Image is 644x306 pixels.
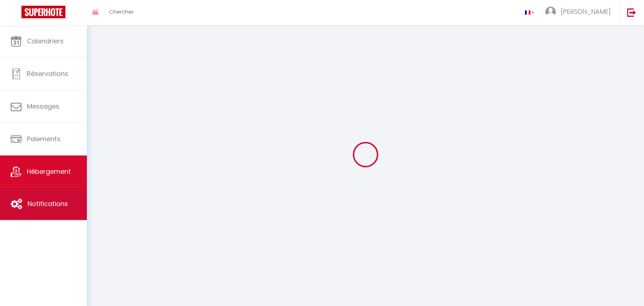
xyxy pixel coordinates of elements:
[27,134,60,143] span: Paiements
[545,6,556,17] img: ...
[27,102,59,111] span: Messages
[27,37,64,46] span: Calendriers
[27,69,68,78] span: Réservations
[109,8,134,15] span: Chercher
[561,7,611,16] span: [PERSON_NAME]
[27,167,71,176] span: Hébergement
[21,6,65,18] img: Super Booking
[28,199,68,208] span: Notifications
[627,8,636,17] img: logout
